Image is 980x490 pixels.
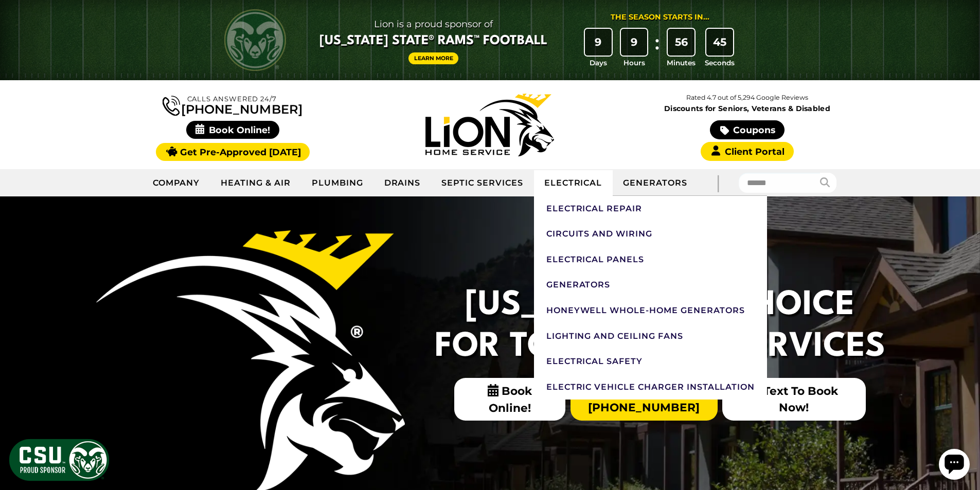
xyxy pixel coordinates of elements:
[429,285,892,368] h2: [US_STATE]'s #1 Choice For Total Home Services
[722,378,865,420] a: Text To Book Now!
[534,196,768,222] a: Electrical Repair
[621,29,648,56] div: 9
[408,52,459,64] a: Learn More
[623,58,645,68] span: Hours
[534,221,768,247] a: Circuits And Wiring
[319,16,547,32] span: Lion is a proud sponsor of
[142,170,211,196] a: Company
[698,169,739,196] div: |
[319,32,547,50] span: [US_STATE] State® Rams™ Football
[534,323,768,349] a: Lighting And Ceiling Fans
[621,105,874,112] span: Discounts for Seniors, Veterans & Disabled
[4,4,35,35] div: Open chat widget
[534,247,768,273] a: Electrical Panels
[163,94,302,116] a: [PHONE_NUMBER]
[701,142,793,161] a: Client Portal
[301,170,374,196] a: Plumbing
[705,58,735,68] span: Seconds
[534,374,768,400] a: Electric Vehicle Charger Installation
[710,120,784,139] a: Coupons
[374,170,432,196] a: Drains
[454,378,566,421] span: Book Online!
[611,12,709,23] div: The Season Starts in...
[652,29,662,68] div: :
[210,170,301,196] a: Heating & Air
[534,298,768,323] a: Honeywell Whole-Home Generators
[534,170,613,196] a: Electrical
[618,92,876,103] p: Rated 4.7 out of 5,294 Google Reviews
[668,29,694,56] div: 56
[534,349,768,374] a: Electrical Safety
[706,29,733,56] div: 45
[585,29,612,56] div: 9
[156,143,310,161] a: Get Pre-Approved [DATE]
[431,170,533,196] a: Septic Services
[613,170,698,196] a: Generators
[8,438,111,482] img: CSU Sponsor Badge
[667,58,696,68] span: Minutes
[425,94,554,156] img: Lion Home Service
[186,121,279,139] span: Book Online!
[224,9,286,71] img: CSU Rams logo
[590,58,607,68] span: Days
[534,272,768,298] a: Generators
